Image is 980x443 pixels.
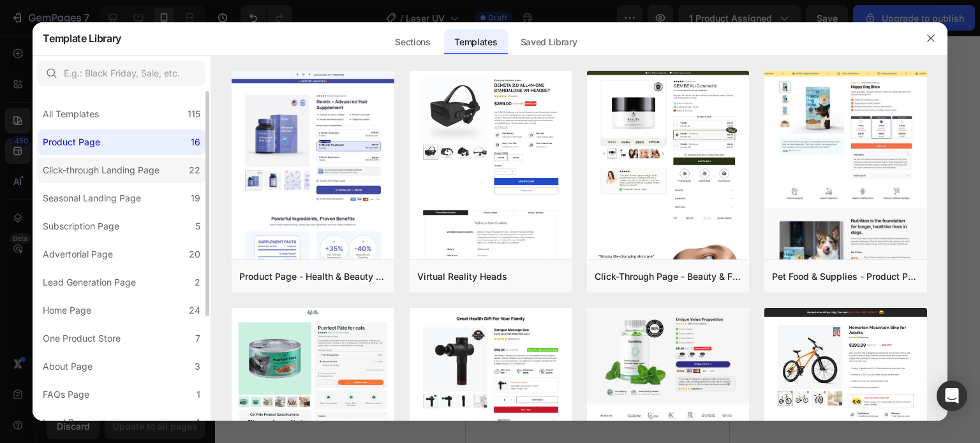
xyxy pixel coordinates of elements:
div: Saved Library [510,29,588,55]
div: Click-through Landing Page [43,163,160,178]
div: 20 [189,247,200,262]
div: Templates [444,29,507,55]
div: Product Page - Health & Beauty - Hair Supplement [239,269,386,284]
div: 115 [188,106,200,122]
div: 3 [195,359,200,374]
div: 22 [189,163,200,178]
strong: 🔥 TRANSPORT GRATUIT la comenzi peste 250 RON! RETURNĂRI SIMPLE! PESTE [DATE] CLIENȚI MULȚUMIȚI! C... [2,40,572,50]
span: Mobile ( 413 px) [76,6,131,19]
div: About Page [43,359,93,374]
div: Open Intercom Messenger [937,381,967,411]
div: Click-Through Page - Beauty & Fitness - Cosmetic [595,269,741,284]
div: All Templates [43,106,99,122]
div: Lead Generation Page [43,275,136,290]
div: Pet Food & Supplies - Product Page with Bundle [772,269,919,284]
div: Virtual Reality Heads [417,269,507,284]
div: 2 [195,275,200,290]
input: E.g.: Black Friday, Sale, etc. [38,61,205,86]
div: 16 [191,134,200,150]
div: FAQs Page [43,387,89,402]
div: 4 [195,415,200,430]
h2: Template Library [43,22,121,55]
div: One Product Store [43,331,121,346]
div: Sections [385,29,440,55]
h2: Mini Călcător SteamZip™ [10,324,254,393]
div: Legal Page [43,415,90,430]
div: 24 [189,303,200,318]
div: 7 [195,331,200,346]
div: 19 [191,191,200,206]
div: Product Page [43,134,100,150]
div: Seasonal Landing Page [43,191,141,206]
div: Subscription Page [43,219,119,234]
div: 5 [195,219,200,234]
div: Home Page [43,303,91,318]
div: 1 [197,387,200,402]
div: Advertorial Page [43,247,113,262]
